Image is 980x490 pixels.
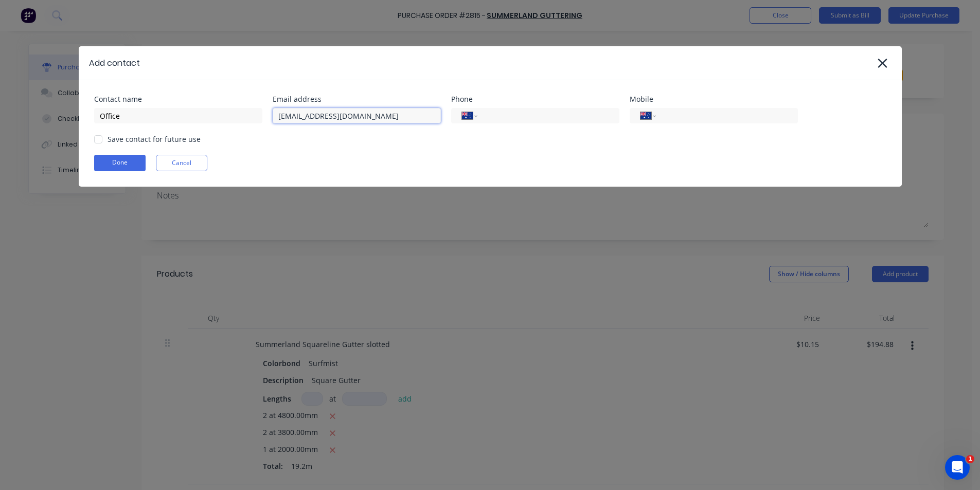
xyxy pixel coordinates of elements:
iframe: Intercom live chat [945,455,970,480]
button: Done [94,155,146,171]
div: Mobile [630,96,798,103]
div: Phone [451,96,619,103]
div: Contact name [94,96,262,103]
span: 1 [966,455,974,463]
div: Email address [273,96,441,103]
div: Add contact [89,57,140,69]
button: Cancel [156,155,207,171]
div: Save contact for future use [108,134,201,144]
